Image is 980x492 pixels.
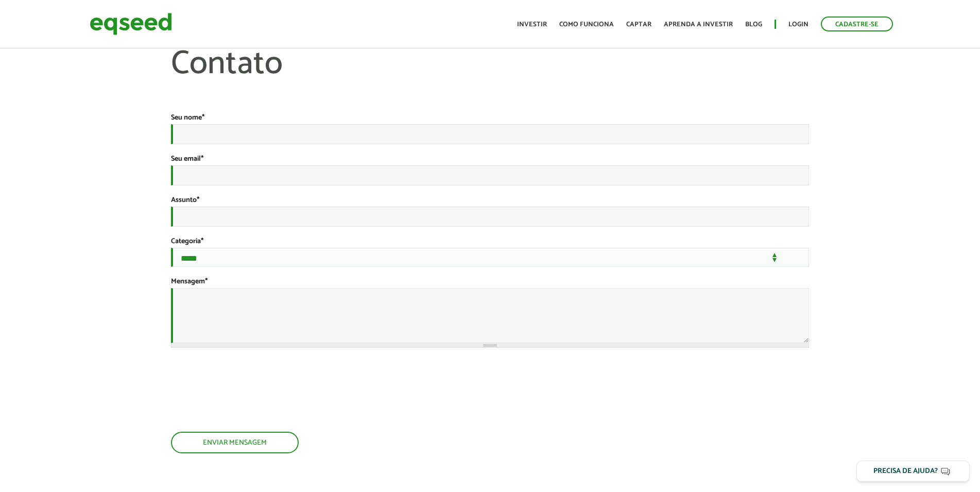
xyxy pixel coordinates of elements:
[745,21,762,28] a: Blog
[517,21,547,28] a: Investir
[171,278,208,285] label: Mensagem
[171,114,204,122] label: Seu nome
[205,276,208,287] span: Este campo é obrigatório.
[171,46,809,113] h1: Contato
[202,112,204,124] span: Este campo é obrigatório.
[821,16,893,31] a: Cadastre-se
[197,194,199,206] span: Este campo é obrigatório.
[171,156,203,163] label: Seu email
[171,238,203,245] label: Categoria
[90,10,172,38] img: EqSeed
[559,21,614,28] a: Como funciona
[788,21,809,28] a: Login
[171,432,299,453] button: Enviar mensagem
[201,235,203,247] span: Este campo é obrigatório.
[171,197,199,204] label: Assunto
[626,21,651,28] a: Captar
[201,153,203,165] span: Este campo é obrigatório.
[664,21,733,28] a: Aprenda a investir
[171,368,328,409] iframe: reCAPTCHA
